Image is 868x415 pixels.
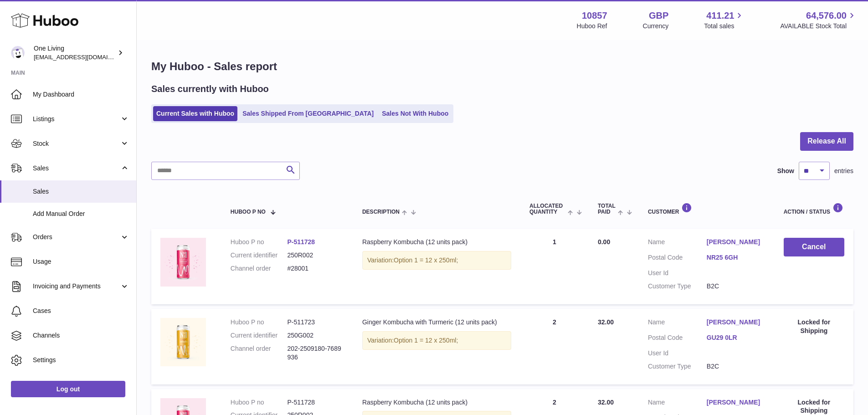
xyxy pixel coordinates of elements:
img: internalAdmin-10857@internal.huboo.com [11,46,25,60]
span: AVAILABLE Stock Total [780,22,857,31]
div: Huboo Ref [577,22,607,31]
dd: #28001 [287,264,344,273]
a: 411.21 Total sales [704,10,745,31]
dt: Postal Code [648,253,707,264]
dt: Current identifier [231,251,288,260]
span: entries [834,167,853,175]
span: Usage [33,257,129,266]
td: 1 [520,229,589,304]
a: Sales Not With Huboo [379,106,452,121]
span: Total sales [704,22,745,31]
span: Description [362,209,400,215]
button: Cancel [784,238,844,256]
div: Ginger Kombucha with Turmeric (12 units pack) [362,318,511,327]
div: Raspberry Kombucha (12 units pack) [362,398,511,407]
dt: Customer Type [648,362,707,371]
span: Orders [33,233,120,241]
dt: Huboo P no [231,398,288,407]
span: 64,576.00 [806,10,847,22]
span: Option 1 = 12 x 250ml; [394,337,458,344]
a: Sales Shipped From [GEOGRAPHIC_DATA] [239,106,377,121]
td: 2 [520,309,589,384]
span: Sales [33,164,120,173]
span: Sales [33,187,129,196]
dd: B2C [707,282,765,291]
dt: Huboo P no [231,238,288,246]
dd: 250R002 [287,251,344,260]
h1: My Huboo - Sales report [151,59,853,74]
span: ALLOCATED Quantity [529,203,565,215]
img: rasberrycan_2x_410cb522-6b70-4f53-a17e-977d158bbffa.jpg [160,238,206,286]
span: Huboo P no [231,209,266,215]
a: [PERSON_NAME] [707,238,765,246]
dt: Channel order [231,264,288,273]
a: NR25 6GH [707,253,765,262]
span: Cases [33,307,129,315]
dt: User Id [648,349,707,358]
div: One Living [34,44,116,61]
span: Stock [33,139,120,148]
dt: Customer Type [648,282,707,291]
a: GU29 0LR [707,333,765,342]
div: Variation: [362,331,511,350]
dd: B2C [707,362,765,371]
div: Currency [643,22,669,31]
strong: GBP [649,10,668,22]
span: 32.00 [598,399,614,406]
label: Show [777,167,794,175]
div: Customer [648,203,765,215]
span: Invoicing and Payments [33,282,120,291]
button: Release All [800,132,853,151]
a: 64,576.00 AVAILABLE Stock Total [780,10,857,31]
a: Log out [11,381,125,397]
dt: Name [648,398,707,409]
a: [PERSON_NAME] [707,398,765,407]
dt: Huboo P no [231,318,288,327]
div: Action / Status [784,203,844,215]
span: Settings [33,356,129,364]
a: Current Sales with Huboo [153,106,237,121]
h2: Sales currently with Huboo [151,83,269,95]
span: [EMAIL_ADDRESS][DOMAIN_NAME] [34,53,134,61]
span: 32.00 [598,318,614,326]
dd: P-511728 [287,398,344,407]
div: Locked for Shipping [784,318,844,335]
dt: Channel order [231,344,288,362]
dt: Current identifier [231,331,288,340]
span: Total paid [598,203,616,215]
span: Option 1 = 12 x 250ml; [394,256,458,264]
dd: 202-2509180-7689936 [287,344,344,362]
dt: Postal Code [648,333,707,344]
span: My Dashboard [33,90,129,99]
span: Add Manual Order [33,210,129,218]
dt: Name [648,318,707,329]
dd: P-511723 [287,318,344,327]
img: gingercan_2x_9944df1f-1845-429f-88bd-5cca0bea738d.jpg [160,318,206,366]
dt: Name [648,238,707,249]
span: Listings [33,115,120,123]
span: 411.21 [706,10,734,22]
span: Channels [33,331,129,340]
div: Raspberry Kombucha (12 units pack) [362,238,511,246]
div: Variation: [362,251,511,270]
span: 0.00 [598,238,610,246]
a: [PERSON_NAME] [707,318,765,327]
dt: User Id [648,269,707,277]
a: P-511728 [287,238,315,246]
strong: 10857 [582,10,607,22]
dd: 250G002 [287,331,344,340]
